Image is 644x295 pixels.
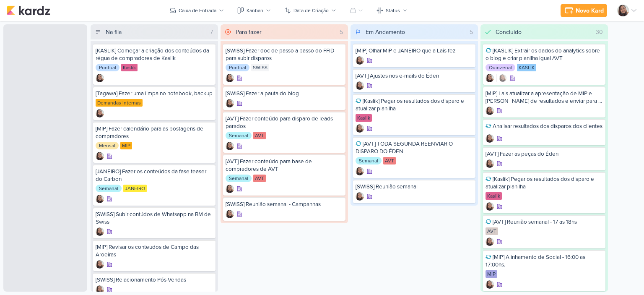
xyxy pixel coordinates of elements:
div: Criador(a): Sharlene Khoury [486,74,494,82]
div: MIP [120,142,132,149]
div: [MIP] Olhar MIP e JANEIRO que a Lais fez [356,47,473,55]
div: [SWISS] Fazer doc de passo a passo do FFID para subir disparos [226,47,343,62]
div: AVT [383,157,396,164]
div: Criador(a): Sharlene Khoury [486,107,494,115]
div: [SWISS] Fazer a pauta do blog [226,90,343,97]
div: Colaboradores: Sharlene Khoury [496,74,507,82]
div: Criador(a): Sharlene Khoury [96,152,104,160]
div: 30 [592,28,606,37]
div: Criador(a): Sharlene Khoury [486,134,494,143]
img: Sharlene Khoury [226,142,234,150]
div: AVT [486,227,498,235]
img: Sharlene Khoury [96,74,104,82]
div: JANEIRO [123,185,147,192]
div: Criador(a): Sharlene Khoury [356,81,364,90]
img: Sharlene Khoury [486,74,494,82]
div: [AVT] TODA SEGUNDA REENVIAR O DISPARO DO ÉDEN [356,140,473,155]
div: Criador(a): Sharlene Khoury [226,99,234,107]
div: Semanal [96,185,122,192]
div: Pontual [226,64,249,71]
img: Sharlene Khoury [486,280,494,289]
div: Criador(a): Sharlene Khoury [96,195,104,203]
div: [KASLIK] Começar a criação dos conteúdos da régua de compradores de Kaslik [96,47,213,62]
div: [MIP] Revisar os conteudos de Campo das Aroeiras [96,243,213,258]
div: Criador(a): Sharlene Khoury [356,56,364,65]
div: Kaslik [121,64,138,71]
img: Sharlene Khoury [486,134,494,143]
img: Sharlene Khoury [486,202,494,211]
div: [SWISS] Reunião semanal [356,183,473,191]
img: Sharlene Khoury [617,5,629,16]
img: Sharlene Khoury [96,285,104,294]
div: [Kaslik] Pegar os resultados dos disparo e atualizar planilha [356,97,473,112]
div: [AVT] Fazer as peças do Éden [486,150,603,158]
div: Semanal [356,157,382,164]
div: 7 [207,28,216,37]
img: Sharlene Khoury [96,109,104,117]
img: Sharlene Khoury [499,74,507,82]
img: Sharlene Khoury [226,74,234,82]
div: Criador(a): Sharlene Khoury [226,210,234,218]
img: Sharlene Khoury [486,159,494,168]
div: Criador(a): Sharlene Khoury [96,227,104,236]
img: Sharlene Khoury [356,81,364,90]
div: [AVT] Fazer conteúdo para base de compradores de AVT [226,158,343,173]
div: Criador(a): Sharlene Khoury [96,285,104,294]
div: KASLIK [517,64,536,71]
div: [SWISS] Reunião semanal - Campanhas [226,201,343,208]
div: [AVT] Ajustes nos e-mails do Éden [356,72,473,80]
div: Analisar resultados dos disparos dos clientes [486,123,603,130]
div: Pontual [96,64,119,71]
img: Sharlene Khoury [226,210,234,218]
div: Criador(a): Sharlene Khoury [226,74,234,82]
div: [Kaslik] Pegar os resultados dos disparo e atualizar planilha [486,175,603,191]
div: Criador(a): Sharlene Khoury [96,74,104,82]
div: MIP [486,270,497,278]
div: Novo Kard [576,6,604,15]
div: 5 [466,28,476,37]
div: Criador(a): Sharlene Khoury [486,202,494,211]
div: [JANEIRO] Fazer os conteúdos da fase teaser do Carbon [96,168,213,183]
div: Criador(a): Sharlene Khoury [356,192,364,201]
img: Sharlene Khoury [486,238,494,246]
div: Quinzenal [486,64,515,71]
div: Criador(a): Sharlene Khoury [356,167,364,175]
div: [MIP] Lais atualizar a apresentação de MIP e Janeior de resultados e enviar para o Gustavo e Marcos [486,90,603,105]
img: Sharlene Khoury [356,192,364,201]
div: Semanal [226,132,252,139]
img: kardz.app [7,5,50,16]
div: Criador(a): Sharlene Khoury [96,260,104,269]
div: Criador(a): Sharlene Khoury [226,185,234,193]
img: Sharlene Khoury [226,185,234,193]
div: [KASLIK] Extrair os dados do analytics sobre o blog e criar planilha igual AVT [486,47,603,62]
img: Sharlene Khoury [226,99,234,107]
img: Sharlene Khoury [96,152,104,160]
div: [MIP] Alinhamento de Social - 16:00 as 17:00hs. [486,253,603,269]
div: Criador(a): Sharlene Khoury [486,280,494,289]
img: Sharlene Khoury [486,107,494,115]
div: Criador(a): Sharlene Khoury [226,142,234,150]
div: Criador(a): Sharlene Khoury [486,159,494,168]
div: Criador(a): Sharlene Khoury [356,124,364,133]
div: Semanal [226,175,252,182]
button: Novo Kard [561,4,607,17]
div: [Tagawa] Fazer uma limpa no notebook, backup [96,90,213,97]
img: Sharlene Khoury [356,124,364,133]
div: AVT [253,175,266,182]
img: Sharlene Khoury [356,56,364,65]
div: SWISS [251,64,269,71]
div: AVT [253,132,266,139]
img: Sharlene Khoury [96,260,104,269]
div: [AVT] Fazer conteúdo para disparo de leads parados [226,115,343,130]
img: Sharlene Khoury [356,167,364,175]
div: Demandas internas [96,99,143,107]
div: [AVT] Reunião semanal - 17 as 18hs [486,218,603,226]
div: Kaslik [486,192,502,200]
img: Sharlene Khoury [96,227,104,236]
div: 5 [336,28,346,37]
div: Kaslik [356,114,372,122]
div: [MIP] Fazer calendário para as postagens de compradores [96,125,213,140]
div: Criador(a): Sharlene Khoury [486,238,494,246]
div: [SWISS] Relacionamento Pós-Vendas [96,276,213,284]
div: [SWISS] Subir contúdos de Whatsapp na BM de Swiss [96,211,213,226]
